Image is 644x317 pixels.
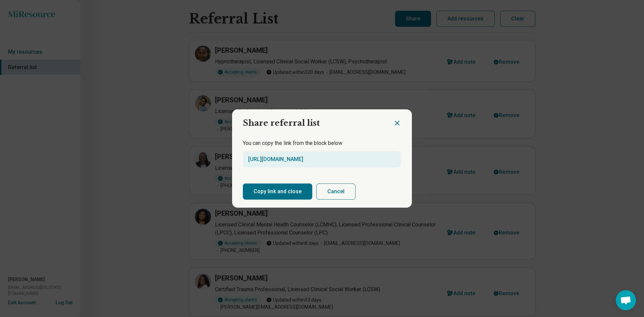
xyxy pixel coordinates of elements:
[232,109,393,131] h2: Share referral list
[248,156,303,162] a: [URL][DOMAIN_NAME]
[243,139,401,147] p: You can copy the link from the block below
[393,119,401,127] button: Close dialog
[243,183,312,200] button: Copy link and close
[316,183,356,200] button: Cancel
